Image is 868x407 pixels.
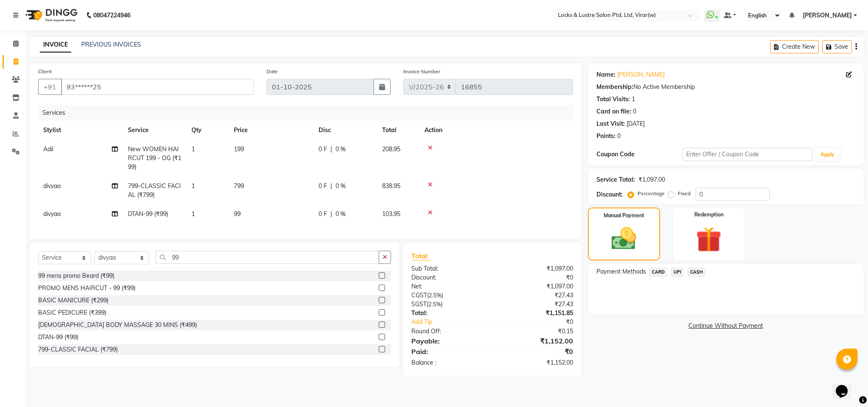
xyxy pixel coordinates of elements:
input: Enter Offer / Coupon Code [682,148,812,161]
span: CASH [687,267,705,277]
a: PREVIOUS INVOICES [81,41,141,48]
div: ₹1,097.00 [492,282,580,291]
input: Search by Name/Mobile/Email/Code [61,79,254,95]
span: 0 F [319,210,327,219]
span: | [330,145,332,154]
button: +91 [38,79,62,95]
div: Service Total: [596,175,635,184]
span: 99 [234,210,241,218]
input: Search or Scan [155,251,379,264]
span: 0 % [336,182,346,191]
span: Total [411,252,431,260]
div: ₹1,152.00 [492,336,580,346]
label: Redemption [694,211,724,219]
button: Apply [815,148,840,161]
a: Add Tip [405,318,507,327]
span: UPI [671,267,684,277]
div: ₹27.43 [492,291,580,300]
label: Percentage [638,190,665,197]
span: 0 % [336,210,346,219]
div: ₹1,097.00 [492,264,580,273]
span: 103.95 [382,210,400,218]
div: ₹0 [492,273,580,282]
div: DTAN-99 (₹99) [38,333,78,342]
div: [DATE] [627,119,645,128]
span: 0 % [336,145,346,154]
span: | [330,210,332,219]
span: divyaa [43,210,61,218]
button: Create New [770,40,819,53]
a: [PERSON_NAME] [617,70,665,79]
div: Name: [596,70,616,79]
span: 199 [234,145,244,153]
span: DTAN-99 (₹99) [128,210,168,218]
span: 0 F [319,145,327,154]
span: 208.95 [382,145,400,153]
span: 799-CLASSIC FACIAL (₹799) [128,182,181,199]
div: ₹0 [492,346,580,357]
div: Total: [405,309,492,318]
span: 2.5% [428,301,441,307]
div: BASIC PEDICURE (₹399) [38,308,106,317]
div: Total Visits: [596,95,630,104]
img: _gift.svg [688,224,729,255]
div: ₹1,151.85 [492,309,580,318]
div: Services [39,105,580,121]
span: 1 [191,145,195,153]
label: Fixed [678,190,691,197]
label: Invoice Number [403,68,440,75]
div: Membership: [596,83,633,91]
div: Sub Total: [405,264,492,273]
div: 99 mens promo Beard (₹99) [38,271,114,280]
span: 2.5% [429,292,441,299]
div: ₹1,152.00 [492,358,580,367]
div: ₹0.15 [492,327,580,336]
div: ( ) [405,291,492,300]
th: Disc [313,121,377,140]
div: Paid: [405,346,492,357]
div: ₹1,097.00 [638,175,665,184]
div: Points: [596,132,616,141]
div: Discount: [596,190,623,199]
span: 1 [191,210,195,218]
span: | [330,182,332,191]
div: Round Off: [405,327,492,336]
span: [PERSON_NAME] [803,11,852,20]
label: Manual Payment [604,212,644,219]
a: Continue Without Payment [590,321,862,330]
span: divyaa [43,182,61,190]
div: Payable: [405,336,492,346]
b: 08047224946 [93,3,130,27]
div: ( ) [405,300,492,309]
div: 0 [617,132,621,141]
div: Coupon Code [596,150,683,159]
div: Card on file: [596,107,631,116]
img: logo [22,3,80,27]
iframe: chat widget [832,373,860,399]
label: Date [266,68,278,75]
div: Last Visit: [596,119,625,128]
div: BASIC MANICURE (₹299) [38,296,108,305]
div: 0 [633,107,636,116]
span: CARD [649,267,668,277]
div: PROMO MENS HAIRCUT - 99 (₹99) [38,284,136,293]
img: _cash.svg [604,224,644,253]
label: Client [38,68,52,75]
a: INVOICE [40,37,71,53]
span: New WOMEN HAIRCUT 199 - OG (₹199) [128,145,181,171]
div: 799-CLASSIC FACIAL (₹799) [38,345,118,354]
button: Save [822,40,852,53]
div: 1 [632,95,635,104]
div: ₹0 [507,318,579,327]
div: ₹27.43 [492,300,580,309]
span: Adil [43,145,53,153]
span: 1 [191,182,195,190]
span: 799 [234,182,244,190]
th: Price [229,121,313,140]
span: Payment Methods [596,267,646,276]
span: SGST [411,300,427,308]
span: 0 F [319,182,327,191]
div: Discount: [405,273,492,282]
th: Action [419,121,573,140]
th: Qty [186,121,229,140]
